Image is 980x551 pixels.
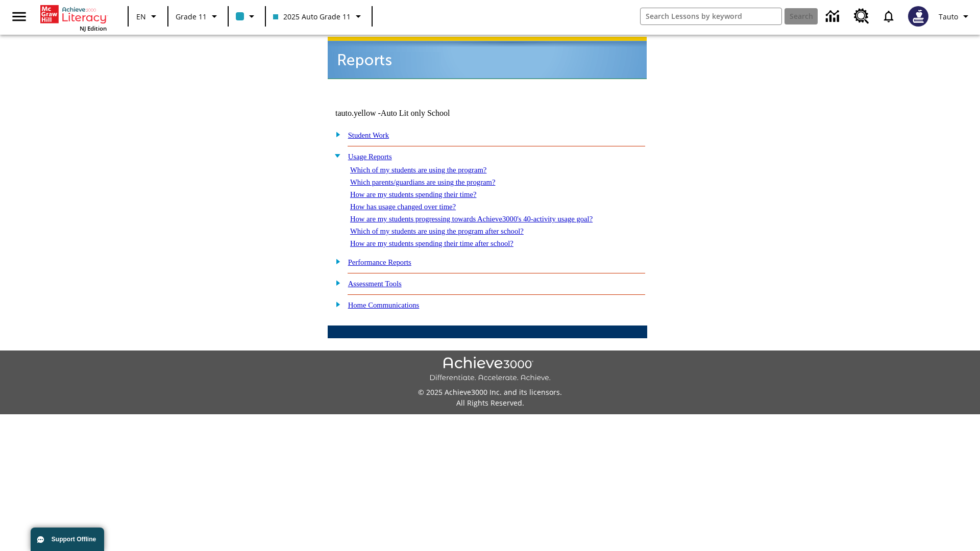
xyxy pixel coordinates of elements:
[429,357,551,383] img: Achieve3000 Differentiate Accelerate Achieve
[381,109,450,117] nobr: Auto Lit only School
[875,3,902,30] a: Notifications
[939,11,958,22] span: Tauto
[848,3,875,30] a: Resource Center, Will open in new tab
[935,7,976,26] button: Profile/Settings
[330,151,341,160] img: minus.gif
[350,166,486,174] a: Which of my students are using the program?
[902,3,935,30] button: Select a new avatar
[232,7,262,26] button: Class color is light blue. Change class color
[136,11,146,22] span: EN
[350,190,476,198] a: How are my students spending their time?
[52,536,96,543] span: Support Offline
[350,227,524,235] a: Which of my students are using the program after school?
[350,178,495,186] a: Which parents/guardians are using the program?
[348,131,389,139] a: Student Work
[40,3,107,32] div: Home
[348,153,392,161] a: Usage Reports
[350,203,456,211] a: How has usage changed over time?
[171,7,225,26] button: Grade: Grade 11, Select a grade
[269,7,369,26] button: Class: 2025 Auto Grade 11, Select your class
[350,215,593,223] a: How are my students progressing towards Achieve3000's 40-activity usage goal?
[348,280,402,288] a: Assessment Tools
[4,2,34,32] button: Open side menu
[328,37,647,79] img: header
[132,7,164,26] button: Language: EN, Select a language
[348,301,420,309] a: Home Communications
[335,109,523,118] td: tauto.yellow -
[273,11,351,22] span: 2025 Auto Grade 11
[908,6,928,27] img: Avatar
[330,299,341,309] img: plus.gif
[820,3,848,31] a: Data Center
[80,24,107,32] span: NJ Edition
[330,278,341,287] img: plus.gif
[641,8,781,24] input: search field
[348,258,411,266] a: Performance Reports
[176,11,207,22] span: Grade 11
[330,130,341,139] img: plus.gif
[350,239,513,247] a: How are my students spending their time after school?
[31,528,104,551] button: Support Offline
[330,257,341,266] img: plus.gif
